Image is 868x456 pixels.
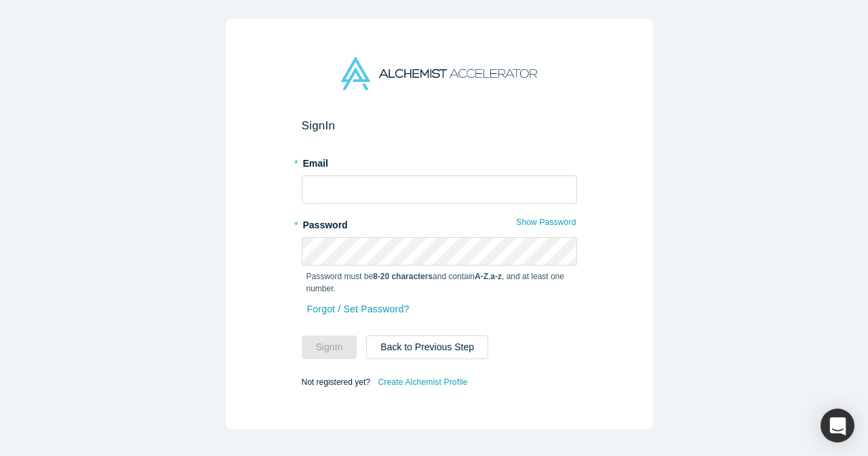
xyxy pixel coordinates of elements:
[377,373,468,391] a: Create Alchemist Profile
[302,335,357,359] button: SignIn
[475,272,488,281] strong: A-Z
[302,119,577,133] h2: Sign In
[515,213,576,231] button: Show Password
[373,272,433,281] strong: 8-20 characters
[341,57,536,90] img: Alchemist Accelerator Logo
[302,377,370,386] span: Not registered yet?
[302,213,577,232] label: Password
[307,297,410,321] a: Forgot / Set Password?
[490,272,502,281] strong: a-z
[366,335,488,359] button: Back to Previous Step
[307,270,572,295] p: Password must be and contain , , and at least one number.
[302,152,577,171] label: Email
